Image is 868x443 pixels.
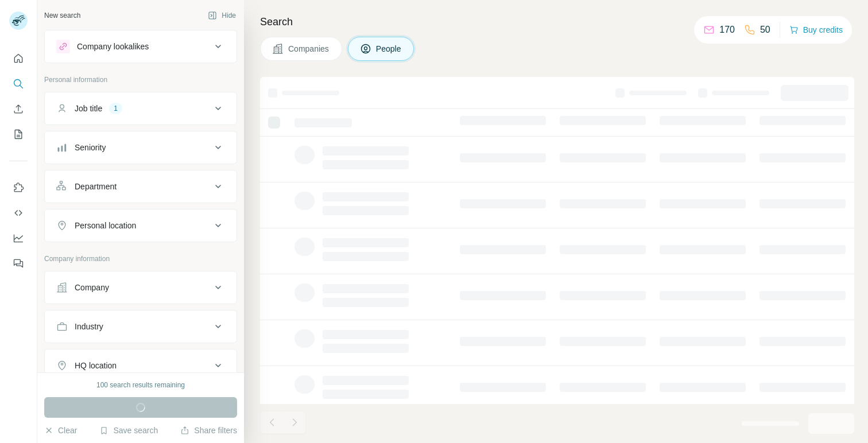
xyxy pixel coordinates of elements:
[9,73,28,94] button: Search
[45,274,237,301] button: Company
[45,134,237,161] button: Seniority
[180,425,237,436] button: Share filters
[109,103,122,114] div: 1
[719,23,735,37] p: 170
[760,23,770,37] p: 50
[789,22,843,38] button: Buy credits
[9,48,28,69] button: Quick start
[75,360,117,371] div: HQ location
[45,173,237,200] button: Department
[288,43,330,55] span: Companies
[99,425,158,436] button: Save search
[75,321,103,332] div: Industry
[9,253,28,274] button: Feedback
[376,43,402,55] span: People
[75,103,102,114] div: Job title
[44,254,237,264] p: Company information
[9,228,28,248] button: Dashboard
[200,7,244,24] button: Hide
[75,181,117,192] div: Department
[9,177,28,198] button: Use Surfe on LinkedIn
[44,425,77,436] button: Clear
[9,203,28,223] button: Use Surfe API
[45,352,237,379] button: HQ location
[45,313,237,340] button: Industry
[45,95,237,122] button: Job title1
[260,14,854,30] h4: Search
[75,282,109,293] div: Company
[44,10,80,21] div: New search
[45,212,237,239] button: Personal location
[45,33,237,60] button: Company lookalikes
[75,142,106,153] div: Seniority
[96,380,185,390] div: 100 search results remaining
[9,124,28,145] button: My lists
[9,99,28,119] button: Enrich CSV
[77,41,149,52] div: Company lookalikes
[75,220,136,231] div: Personal location
[44,75,237,85] p: Personal information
